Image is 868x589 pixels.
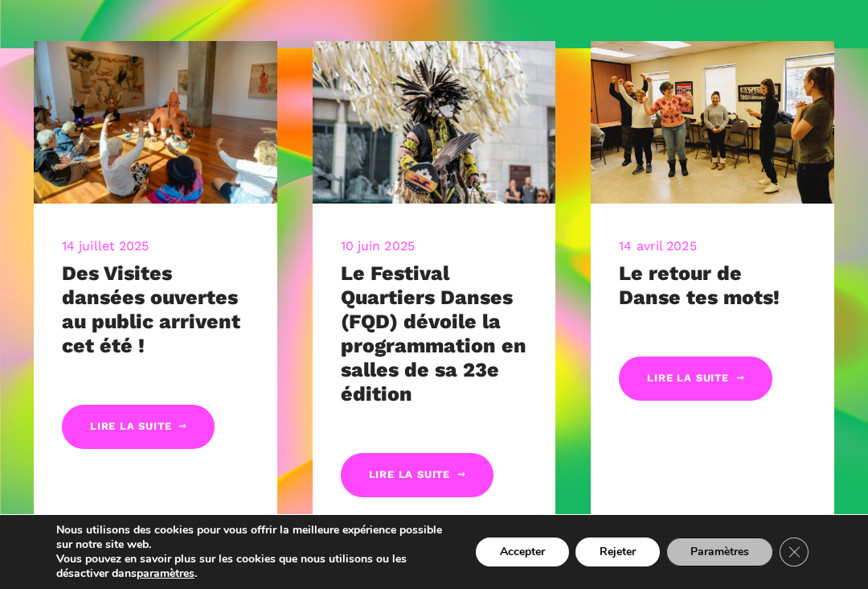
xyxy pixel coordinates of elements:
p: Vous pouvez en savoir plus sur les cookies que nous utilisons ou les désactiver dans . [56,552,447,581]
a: Le retour de Danse tes mots! [619,262,780,309]
img: CARI, 8 mars 2023-209 [591,41,834,204]
button: Accepter [476,538,569,566]
a: Lire la suite [62,405,215,449]
a: 10 juin 2025 [341,238,415,253]
button: Rejeter [575,538,660,566]
a: 14 avril 2025 [619,238,696,253]
button: paramètres [137,566,194,581]
img: 20240905-9595 [34,41,277,204]
a: 14 juillet 2025 [62,238,149,253]
a: Des Visites dansées ouvertes au public arrivent cet été ! [62,262,240,357]
a: Le Festival Quartiers Danses (FQD) dévoile la programmation en salles de sa 23e édition [341,262,526,406]
p: Nous utilisons des cookies pour vous offrir la meilleure expérience possible sur notre site web. [56,523,447,552]
a: Lire la suite [619,356,772,401]
img: R Barbara Diabo 11 crédit Romain Lorraine (30) [313,41,556,204]
button: Close GDPR Cookie Banner [780,538,809,566]
a: Lire la suite [341,453,493,497]
button: Paramètres [666,538,773,566]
